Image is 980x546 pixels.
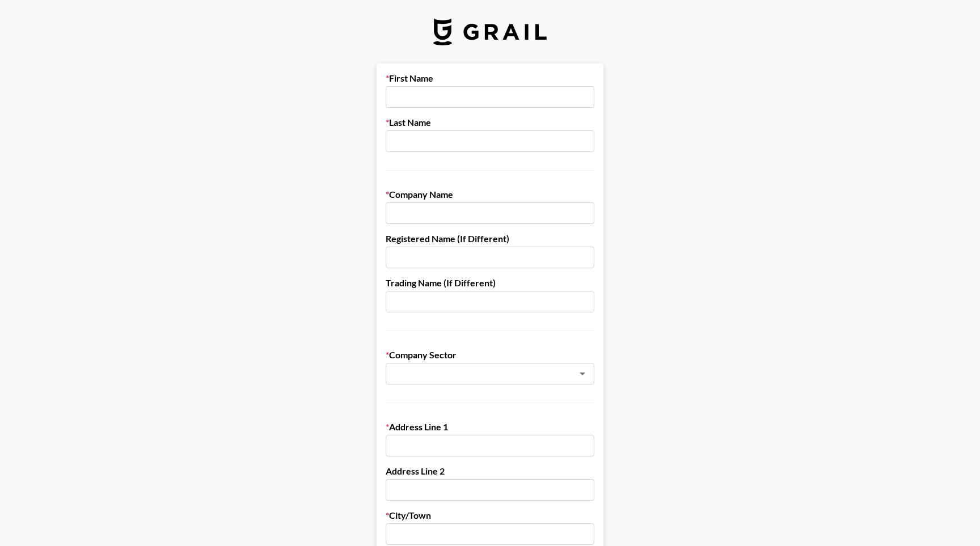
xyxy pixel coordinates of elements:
label: Trading Name (If Different) [386,277,594,289]
img: Grail Talent Logo [433,18,547,45]
label: Address Line 2 [386,465,594,477]
label: Registered Name (If Different) [386,233,594,244]
label: City/Town [386,510,594,521]
label: First Name [386,73,594,84]
label: Company Sector [386,349,594,361]
label: Address Line 1 [386,421,594,433]
button: Open [575,366,590,382]
label: Company Name [386,189,594,200]
label: Last Name [386,117,594,128]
